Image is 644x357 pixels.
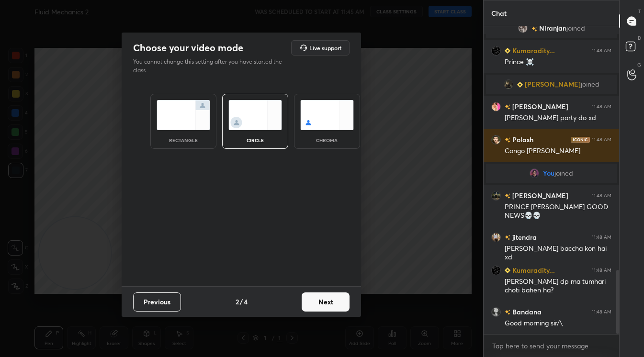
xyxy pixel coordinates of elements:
[300,100,354,130] img: chromaScreenIcon.c19ab0a0.svg
[592,104,611,110] div: 11:48 AM
[491,135,501,145] img: e1af1222520740d48b42e1328f9e5600.jpg
[309,45,341,51] h5: Live support
[510,134,533,145] h6: Polash
[510,307,542,317] h6: Bandana
[517,82,522,88] img: Learner_Badge_beginner_1_8b307cf2a0.svg
[592,137,611,143] div: 11:48 AM
[510,232,537,242] h6: jitendra
[510,265,555,275] h6: Kumaradity...
[503,79,513,89] img: 60ac5f765089459f939d8a7539e9c284.jpg
[554,169,573,177] span: joined
[524,80,580,88] span: [PERSON_NAME]
[491,266,501,275] img: 891f7ef21c4741a0a923c1d67c5828c9.jpg
[157,100,210,130] img: normalScreenIcon.ae25ed63.svg
[308,138,346,143] div: chroma
[510,101,568,112] h6: [PERSON_NAME]
[592,268,611,273] div: 11:48 AM
[505,57,611,67] div: Prince ☠️
[484,0,514,26] p: Chat
[505,268,510,273] img: Learner_Badge_beginner_1_8b307cf2a0.svg
[484,26,619,334] div: grid
[236,297,239,307] h4: 2
[491,46,501,56] img: 891f7ef21c4741a0a923c1d67c5828c9.jpg
[491,307,501,317] img: b239a9cb1c0443efbce6af92eb4d8ed4.jpg
[592,193,611,199] div: 11:48 AM
[505,277,611,295] div: [PERSON_NAME] dp ma tumhari choti bahen ha?
[531,26,537,32] img: no-rating-badge.077c3623.svg
[491,233,501,242] img: 9d37d060a0d34e959e5381f9a4d03f4c.jpg
[133,292,181,312] button: Previous
[505,319,611,328] div: Good morning sir/\
[505,137,510,143] img: no-rating-badge.077c3623.svg
[505,113,611,123] div: [PERSON_NAME] party do xd
[236,138,274,143] div: circle
[580,80,599,88] span: joined
[244,297,248,307] h4: 4
[592,309,611,315] div: 11:48 AM
[491,102,501,112] img: 5d177d4d385042bd9dd0e18a1f053975.jpg
[505,48,510,54] img: Learner_Badge_beginner_1_8b307cf2a0.svg
[543,169,554,177] span: You
[592,234,611,240] div: 11:48 AM
[637,61,641,68] p: G
[566,24,585,32] span: joined
[571,137,590,143] img: iconic-dark.1390631f.png
[505,193,510,199] img: no-rating-badge.077c3623.svg
[133,42,243,54] h2: Choose your video mode
[530,168,539,178] img: dad207272b49412e93189b41c1133cff.jpg
[638,34,641,42] p: D
[592,48,611,54] div: 11:48 AM
[164,138,203,143] div: rectangle
[505,202,611,221] div: PRINCE [PERSON_NAME] GOOD NEWS💀💀
[491,191,501,201] img: 3f507b21fe944be2a41b8c83320209c2.jpg
[240,297,243,307] h4: /
[510,45,555,56] h6: Kumaradity...
[505,310,510,315] img: no-rating-badge.077c3623.svg
[505,146,611,156] div: Congo [PERSON_NAME]
[133,57,288,75] p: You cannot change this setting after you have started the class
[228,100,282,130] img: circleScreenIcon.acc0effb.svg
[518,23,527,33] img: 2b02262b5b33433d909c829467538b0e.jpg
[638,8,641,15] p: T
[510,190,568,201] h6: [PERSON_NAME]
[539,24,566,32] span: Niranjan
[505,104,510,110] img: no-rating-badge.077c3623.svg
[505,235,510,240] img: no-rating-badge.077c3623.svg
[505,244,611,262] div: [PERSON_NAME] baccha kon hai xd
[302,292,350,312] button: Next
